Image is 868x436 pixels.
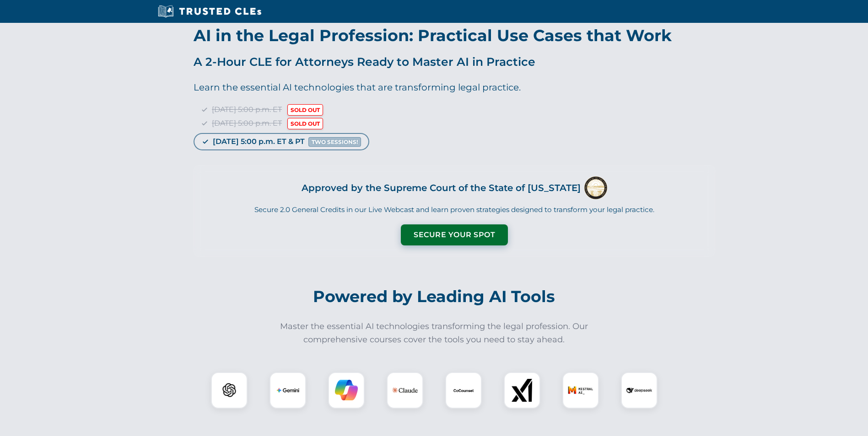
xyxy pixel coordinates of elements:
[511,379,534,402] img: xAI Logo
[328,372,365,409] div: Copilot
[568,378,593,403] img: Mistral AI Logo
[452,379,475,402] img: CoCounsel Logo
[270,372,306,409] div: Gemini
[287,104,323,116] span: SOLD OUT
[212,119,282,128] span: [DATE] 5:00 p.m. ET
[205,205,704,215] p: Secure 2.0 General Credits in our Live Webcast and learn proven strategies designed to transform ...
[392,378,418,403] img: Claude Logo
[302,180,581,196] h3: Approved by the Supreme Court of the State of [US_STATE]
[216,377,243,404] img: ChatGPT Logo
[626,378,652,403] img: DeepSeek Logo
[155,5,264,18] img: Trusted CLEs
[276,379,299,402] img: Gemini Logo
[335,379,358,402] img: Copilot Logo
[274,320,594,346] p: Master the essential AI technologies transforming the legal profession. Our comprehensive courses...
[194,27,715,43] h1: AI in the Legal Profession: Practical Use Cases that Work
[194,53,715,71] p: A 2-Hour CLE for Attorneys Ready to Master AI in Practice
[401,224,508,245] button: Secure Your Spot
[211,372,248,409] div: ChatGPT
[562,372,599,409] div: Mistral AI
[387,372,423,409] div: Claude
[181,281,688,313] h2: Powered by Leading AI Tools
[287,118,323,129] span: SOLD OUT
[445,372,482,409] div: CoCounsel
[194,80,715,95] p: Learn the essential AI technologies that are transforming legal practice.
[212,105,282,114] span: [DATE] 5:00 p.m. ET
[621,372,658,409] div: DeepSeek
[504,372,540,409] div: xAI
[584,176,607,199] img: Supreme Court of Ohio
